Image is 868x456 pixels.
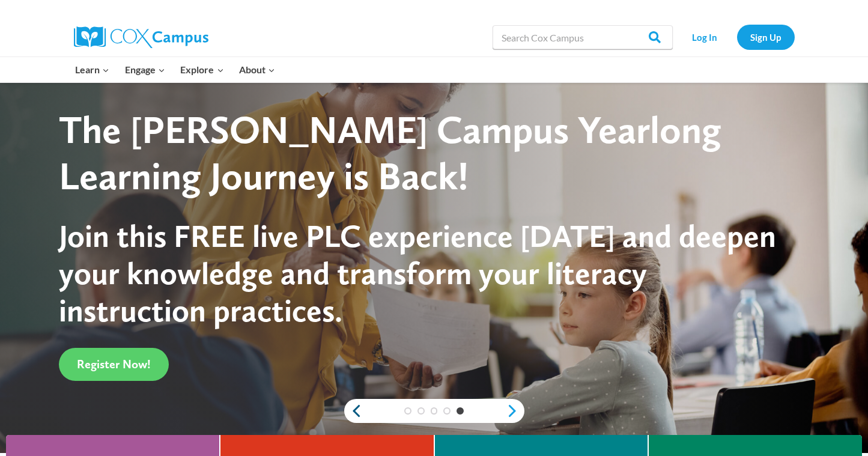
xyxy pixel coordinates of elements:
[493,25,673,49] input: Search Cox Campus
[457,407,464,415] a: 5
[231,57,283,82] button: Child menu of About
[74,26,208,48] img: Cox Campus
[417,407,425,415] a: 2
[59,107,788,199] div: The [PERSON_NAME] Campus Yearlong Learning Journey is Back!
[344,404,362,418] a: previous
[404,407,411,415] a: 1
[68,57,118,82] button: Child menu of Learn
[431,407,438,415] a: 3
[679,25,795,49] nav: Secondary Navigation
[59,217,776,330] span: Join this FREE live PLC experience [DATE] and deepen your knowledge and transform your literacy i...
[173,57,232,82] button: Child menu of Explore
[679,25,731,49] a: Log In
[59,348,169,381] a: Register Now!
[77,357,151,371] span: Register Now!
[344,399,524,423] div: content slider buttons
[68,57,283,82] nav: Primary Navigation
[737,25,795,49] a: Sign Up
[506,404,524,418] a: next
[443,407,451,415] a: 4
[117,57,173,82] button: Child menu of Engage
